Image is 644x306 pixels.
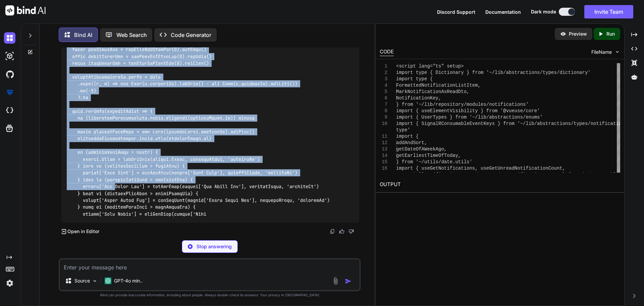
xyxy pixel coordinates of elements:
[485,9,521,15] span: Documentation
[396,70,537,75] span: import type { Dictionary } from '~/lib/abstraction
[537,115,543,120] span: s'
[4,32,15,44] img: darkChat
[396,76,433,82] span: import type {
[197,243,232,250] p: Stop answering
[537,172,624,177] span: onStatus } from '~/composables/
[396,146,447,152] span: getDateOfAWeekAgo,
[380,70,387,76] div: 2
[396,172,537,177] span: useMarkAllNotificationsAsRead, useUpdateNotificati
[591,49,612,55] span: FileName
[396,140,427,145] span: addAndSort,
[537,166,565,171] span: tionCount,
[380,95,387,101] div: 6
[67,228,99,235] p: Open in Editor
[4,50,15,62] img: darkAi-studio
[4,69,15,80] img: githubDark
[380,159,387,165] div: 15
[396,115,537,120] span: import { UserTypes } from '~/lib/abstractions/enum
[330,229,335,234] img: copy
[396,134,419,139] span: import {
[380,48,394,56] div: CODE
[396,159,472,165] span: } from '~/utils/date.utils'
[380,140,387,146] div: 12
[171,31,211,39] p: Code Generator
[537,121,630,126] span: abstractions/types/notifications.
[380,89,387,95] div: 5
[116,31,147,39] p: Web Search
[339,229,344,234] img: like
[606,31,615,37] p: Run
[114,277,143,284] p: GPT-4o min..
[380,101,387,108] div: 7
[614,49,620,55] img: chevron down
[584,5,633,18] button: Invite Team
[4,105,15,116] img: cloudideIcon
[396,127,410,133] span: type'
[560,31,566,37] img: preview
[437,9,475,15] span: Discord Support
[537,108,540,114] span: '
[396,166,537,171] span: import { useGetNotifications, useGetUnreadNotifica
[376,177,624,192] h2: OUTPUT
[4,277,15,289] img: settings
[485,8,521,15] button: Documentation
[396,121,537,126] span: import { SignalRConsumableEventKeys } from '~/lib/
[396,83,481,88] span: FormattedNotificationListItem,
[537,70,591,75] span: s/types/dictionary'
[105,277,111,284] img: GPT-4o mini
[74,277,90,284] p: Source
[396,108,537,114] span: import { useElementVisibility } from '@vueuse/core
[380,76,387,82] div: 3
[396,102,529,107] span: } from '~/lib/repository/modules/notifications'
[380,133,387,140] div: 11
[59,293,361,298] p: Bind can provide inaccurate information, including about people. Always double-check its answers....
[380,63,387,70] div: 1
[345,278,352,285] img: icon
[531,8,556,15] span: Dark mode
[92,278,98,284] img: Pick Models
[380,165,387,172] div: 16
[396,63,464,69] span: <script lang="ts" setup>
[380,146,387,152] div: 13
[380,108,387,114] div: 8
[396,153,461,158] span: getEarliestTimeOfToday,
[380,121,387,127] div: 10
[348,229,354,234] img: dislike
[380,152,387,159] div: 14
[380,114,387,121] div: 9
[396,89,469,94] span: MarkNotificationAsReadDto,
[380,82,387,89] div: 4
[5,5,46,15] img: Bind AI
[4,87,15,98] img: premium
[332,277,339,285] img: attachment
[569,31,587,37] p: Preview
[396,95,441,101] span: NotificationKey,
[74,31,92,39] p: Bind AI
[437,8,475,15] button: Discord Support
